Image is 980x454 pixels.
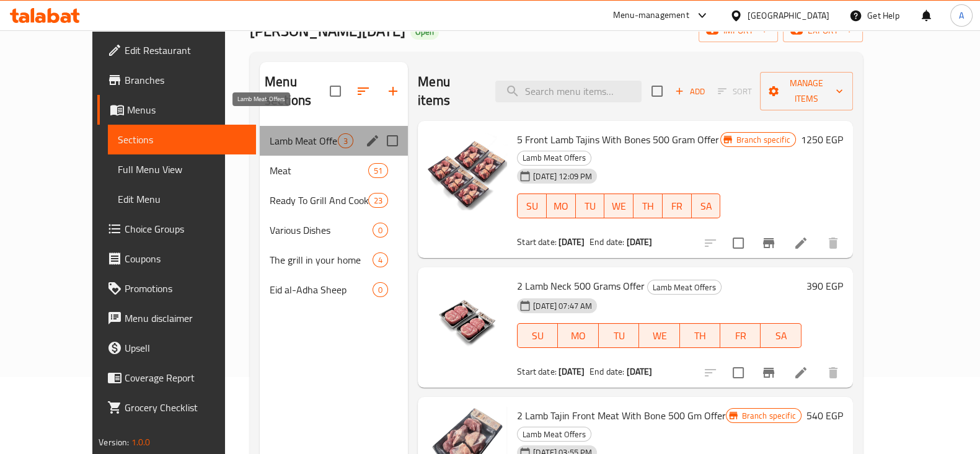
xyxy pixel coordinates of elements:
div: Menu-management [613,8,689,23]
button: delete [818,358,848,388]
button: FR [663,194,692,218]
img: 2 Lamb Neck 500 Grams Offer [428,277,507,357]
button: SU [517,323,558,348]
span: Coupons [125,251,246,266]
span: Lamb Meat Offers [518,427,591,442]
span: 0 [373,225,387,236]
button: MO [547,194,576,218]
a: Full Menu View [108,154,256,184]
button: TH [633,194,663,218]
div: items [373,252,388,267]
a: Promotions [97,274,256,303]
span: TU [604,327,634,345]
span: The grill in your home [270,252,373,267]
span: Meat [270,163,368,178]
span: Branch specific [731,134,795,146]
div: Eid al-Adha Sheep0 [260,275,408,305]
span: SA [697,197,716,215]
span: 1.0.0 [131,434,151,450]
h2: Menu sections [265,73,330,110]
span: Add [673,84,707,99]
span: Select section first [710,82,760,101]
a: Grocery Checklist [97,393,256,422]
button: SU [517,194,547,218]
button: Branch-specific-item [754,228,784,258]
span: Menu disclaimer [125,311,246,326]
span: Choice Groups [125,221,246,236]
span: Branches [125,73,246,87]
button: WE [604,194,633,218]
div: Lamb Meat Offers [647,280,722,295]
span: 4 [373,254,387,266]
div: items [373,282,388,297]
span: Open [410,27,439,37]
span: Upsell [125,340,246,355]
span: Edit Restaurant [125,43,246,58]
div: items [338,133,353,148]
button: WE [639,323,679,348]
img: 5 Front Lamb Tajins With Bones 500 Gram Offer [428,131,507,210]
div: Lamb Meat Offers [517,151,591,166]
span: 0 [373,284,387,296]
a: Edit menu item [793,236,808,251]
nav: Menu sections [260,121,408,309]
span: FR [668,197,687,215]
b: [DATE] [626,234,652,250]
span: WE [644,327,674,345]
span: MO [563,327,593,345]
button: TU [599,323,639,348]
span: Select to update [725,230,751,256]
span: Select to update [725,360,751,386]
span: MO [552,197,571,215]
button: TU [576,194,605,218]
span: 51 [369,165,387,177]
span: Select all sections [322,78,348,104]
span: SU [523,197,542,215]
span: [DATE] 12:09 PM [528,171,597,182]
span: Various Dishes [270,223,373,238]
span: 2 Lamb Neck 500 Grams Offer [517,277,645,295]
button: edit [363,131,382,150]
span: SU [523,327,553,345]
span: Lamb Meat Offers [648,280,721,295]
div: [GEOGRAPHIC_DATA] [748,9,829,22]
button: Add [670,82,710,101]
span: Lamb Meat Offers [518,151,591,165]
span: Coverage Report [125,370,246,385]
span: Start date: [517,363,557,380]
input: search [495,81,642,102]
h6: 1250 EGP [801,131,843,148]
span: Edit Menu [118,192,246,207]
span: Menus [127,102,246,117]
span: Ready To Grill And Cook Products [270,193,368,208]
span: Promotions [125,281,246,296]
a: Coverage Report [97,363,256,393]
button: FR [720,323,761,348]
span: 2 Lamb Tajin Front Meat With Bone 500 Gm Offer [517,406,726,425]
span: export [793,23,853,38]
h2: Menu items [418,73,480,110]
a: Edit menu item [793,365,808,380]
a: Branches [97,65,256,95]
a: Coupons [97,244,256,274]
div: Ready To Grill And Cook Products23 [260,185,408,215]
div: Lamb Meat Offers3edit [260,126,408,156]
span: Manage items [770,76,843,107]
span: [DATE] 07:47 AM [528,300,597,312]
h6: 540 EGP [806,407,843,424]
span: 3 [338,135,353,147]
div: items [368,193,388,208]
a: Choice Groups [97,214,256,244]
span: import [709,23,768,38]
span: Grocery Checklist [125,400,246,415]
div: Meat51 [260,156,408,185]
span: End date: [589,363,624,380]
span: Version: [99,434,129,450]
span: Start date: [517,234,557,250]
button: MO [558,323,598,348]
span: 5 Front Lamb Tajins With Bones 500 Gram Offer [517,130,719,149]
